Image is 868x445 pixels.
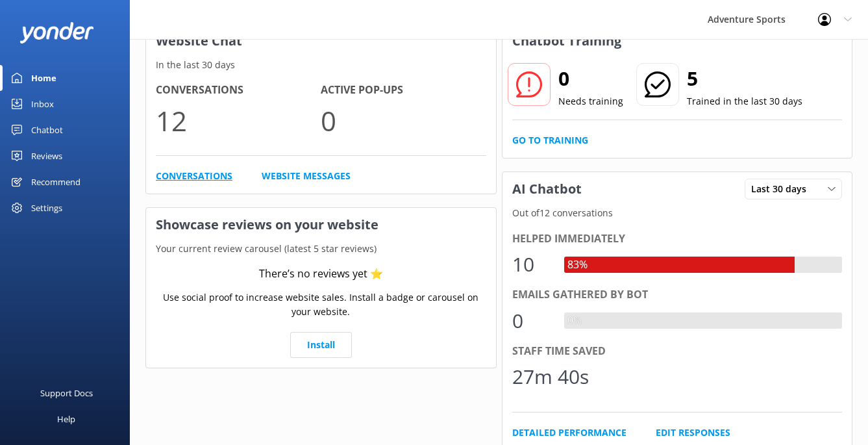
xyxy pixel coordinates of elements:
div: 83% [564,257,591,273]
h3: Chatbot Training [502,24,631,58]
a: Edit Responses [656,426,730,440]
span: Last 30 days [751,182,814,196]
p: Needs training [558,94,623,108]
a: Go to Training [512,133,588,147]
div: Help [57,406,75,432]
div: Support Docs [40,380,93,406]
div: Chatbot [31,117,63,143]
p: 12 [156,99,321,142]
div: 0% [564,312,585,329]
h2: 5 [687,63,802,94]
div: Recommend [31,169,81,195]
div: There’s no reviews yet ⭐ [259,266,383,283]
div: 27m 40s [512,361,589,392]
h3: Website Chat [146,24,496,58]
div: 10 [512,249,551,280]
div: Settings [31,195,62,221]
div: Staff time saved [512,343,843,360]
div: Helped immediately [512,231,843,248]
a: Install [290,332,352,358]
a: Detailed Performance [512,426,626,440]
div: Home [31,65,56,91]
a: Website Messages [262,169,351,183]
p: 0 [321,99,486,142]
img: yonder-white-logo.png [19,22,94,44]
div: 0 [512,305,551,337]
h4: Active Pop-ups [321,82,486,99]
h3: Showcase reviews on your website [146,208,496,242]
a: Conversations [156,169,232,183]
p: Out of 12 conversations [502,206,852,220]
p: Your current review carousel (latest 5 star reviews) [146,242,496,256]
div: Inbox [31,91,54,117]
div: Emails gathered by bot [512,286,843,303]
h2: 0 [558,63,623,94]
h4: Conversations [156,82,321,99]
p: Trained in the last 30 days [687,94,802,108]
h3: AI Chatbot [502,172,591,206]
p: In the last 30 days [146,58,496,72]
div: Reviews [31,143,62,169]
p: Use social proof to increase website sales. Install a badge or carousel on your website. [156,290,486,320]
